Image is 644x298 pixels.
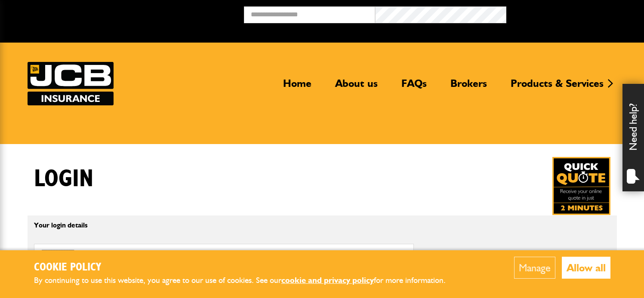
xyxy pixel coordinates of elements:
[34,274,460,287] p: By continuing to use this website, you agree to our use of cookies. See our for more information.
[281,275,374,285] a: cookie and privacy policy
[552,157,610,215] img: Quick Quote
[562,257,610,279] button: Allow all
[395,77,433,97] a: FAQs
[34,165,93,194] h1: Login
[28,62,114,105] a: JCB Insurance Services
[34,261,460,274] h2: Cookie Policy
[514,257,555,279] button: Manage
[277,77,318,97] a: Home
[329,77,384,97] a: About us
[504,77,610,97] a: Products & Services
[28,62,114,105] img: JCB Insurance Services logo
[506,6,638,20] button: Broker Login
[552,157,610,215] a: Get your insurance quote in just 2-minutes
[34,222,414,229] p: Your login details
[444,77,493,97] a: Brokers
[622,84,644,191] div: Need help?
